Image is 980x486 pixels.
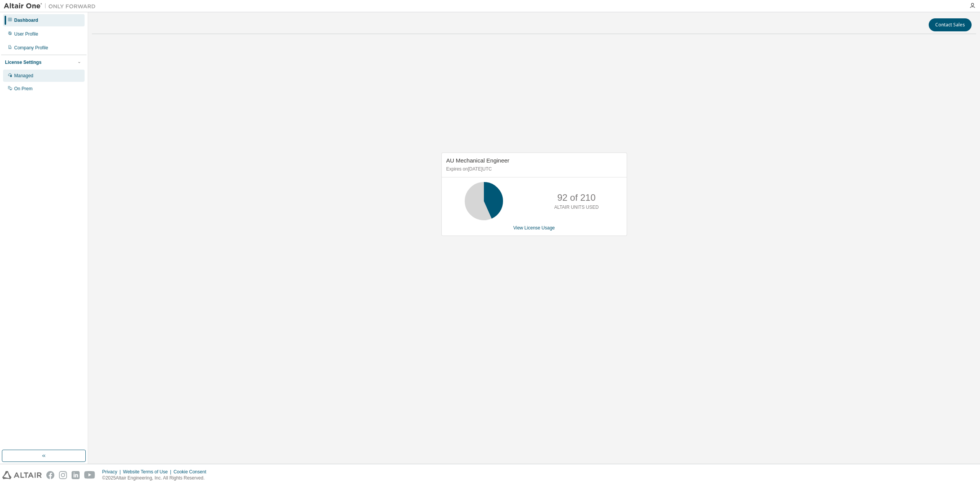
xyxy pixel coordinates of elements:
[173,469,211,475] div: Cookie Consent
[14,31,38,37] div: User Profile
[554,204,599,211] p: ALTAIR UNITS USED
[59,471,67,479] img: instagram.svg
[5,59,41,65] div: License Settings
[14,86,33,92] div: On Prem
[102,469,123,475] div: Privacy
[929,18,972,31] button: Contact Sales
[14,45,48,51] div: Company Profile
[446,166,620,172] p: Expires on [DATE] UTC
[513,225,555,231] a: View License Usage
[557,191,596,204] p: 92 of 210
[2,471,42,479] img: altair_logo.svg
[46,471,54,479] img: facebook.svg
[4,2,100,10] img: Altair One
[102,475,211,481] p: © 2025 Altair Engineering, Inc. All Rights Reserved.
[14,17,38,23] div: Dashboard
[123,469,173,475] div: Website Terms of Use
[446,157,510,164] span: AU Mechanical Engineer
[14,73,33,79] div: Managed
[72,471,80,479] img: linkedin.svg
[84,471,95,479] img: youtube.svg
